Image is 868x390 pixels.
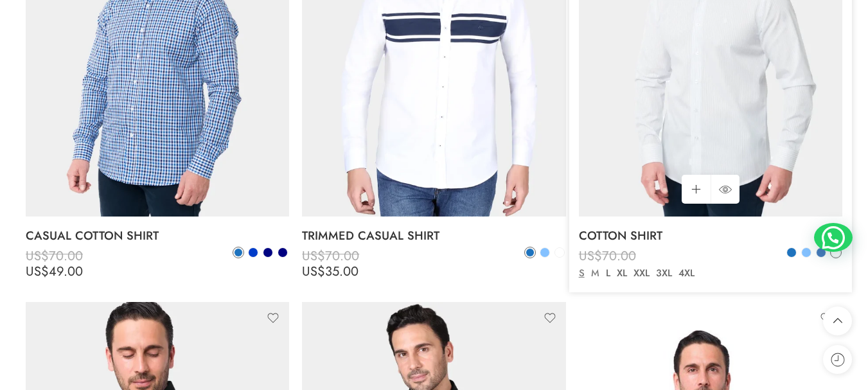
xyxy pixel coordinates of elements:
[302,223,565,249] a: TRIMMED CASUAL SHIRT
[711,175,740,204] a: QUICK SHOP
[614,266,630,281] a: XL
[302,247,325,265] span: US$
[675,266,698,281] a: 4XL
[815,247,827,258] a: low Blue
[653,266,675,281] a: 3XL
[579,262,602,281] span: US$
[579,247,636,265] bdi: 70.00
[26,223,289,249] a: CASUAL COTTON SHIRT
[588,266,603,281] a: M
[26,247,83,265] bdi: 70.00
[786,247,797,258] a: Blue
[579,262,636,281] bdi: 49.00
[603,266,614,281] a: L
[554,247,565,258] a: White
[539,247,551,258] a: Light Blue
[302,262,325,281] span: US$
[579,223,842,249] a: COTTON SHIRT
[26,262,49,281] span: US$
[630,266,653,281] a: XXL
[576,266,588,281] a: S
[801,247,812,258] a: Light Blue
[26,262,83,281] bdi: 49.00
[682,175,711,204] a: Select options for “COTTON SHIRT”
[524,247,536,258] a: Blue
[302,262,359,281] bdi: 35.00
[579,247,602,265] span: US$
[830,247,842,258] a: White
[26,247,49,265] span: US$
[302,247,359,265] bdi: 70.00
